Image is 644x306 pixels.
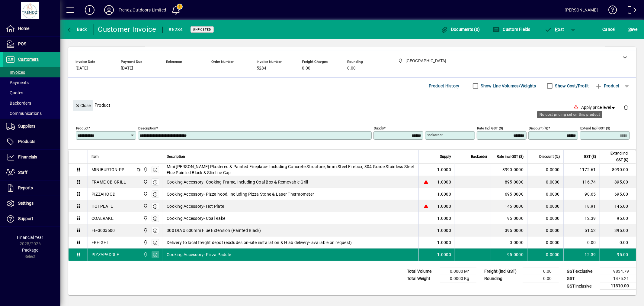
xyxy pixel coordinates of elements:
div: PIZZAHOOD [91,191,115,197]
span: 1.0000 [437,191,451,197]
td: 90.65 [563,188,600,200]
span: Supply [440,153,451,160]
span: New Plymouth [142,227,149,234]
span: Custom Fields [492,27,530,32]
span: Financials [18,155,37,159]
td: 95.00 [600,249,636,261]
span: Unposted [193,28,211,31]
span: [DATE] [75,66,88,71]
label: Show Cost/Profit [554,83,589,89]
span: Suppliers [18,124,35,129]
button: Apply price level [579,102,619,113]
td: 1475.21 [600,275,636,282]
td: Total Weight [404,275,440,282]
a: Backorders [3,98,60,108]
span: New Plymouth [142,191,149,197]
td: 0.0000 [527,236,563,249]
span: Discount (%) [539,153,560,160]
span: Payments [6,80,29,85]
td: 8990.00 [600,164,636,176]
a: Communications [3,108,60,119]
div: FRAME-CB-GRILL [91,179,126,185]
td: 145.00 [600,200,636,212]
td: 395.00 [600,224,636,236]
button: Save [627,24,639,35]
div: 895.0000 [495,179,524,185]
span: Documents (0) [441,27,480,32]
td: 0.0000 [527,249,563,261]
span: Apply price level [582,104,617,111]
span: Cooking Accessory- Pizza hood, Including Pizza Stone & Laser Thermometer [167,191,314,197]
span: Cooking Accessory- Cooking Frame, Including Coal Box & Removable Grill [167,179,308,185]
span: Product [595,81,620,91]
div: 95.0000 [495,252,524,258]
div: [PERSON_NAME] [565,5,598,15]
td: 0.0000 [527,188,563,200]
span: Invoices [6,70,25,75]
span: 1.0000 [437,239,451,246]
button: Product History [426,80,462,91]
mat-label: Discount (%) [529,126,548,130]
td: 0.0000 [527,164,563,176]
span: Product History [429,81,460,91]
label: Show Line Volumes/Weights [480,83,536,89]
a: Suppliers [3,119,60,134]
td: GST inclusive [564,282,600,290]
span: Backorders [6,101,31,106]
span: New Plymouth [142,239,149,246]
div: Product [68,94,636,116]
a: Invoices [3,67,60,77]
div: 145.0000 [495,203,524,209]
span: POS [18,41,26,46]
span: Products [18,139,35,144]
span: Rate incl GST ($) [497,153,524,160]
span: New Plymouth [142,251,149,258]
span: ost [545,27,564,32]
mat-label: Extend incl GST ($) [580,126,610,130]
button: Add [80,5,99,15]
a: Staff [3,165,60,180]
a: Quotes [3,88,60,98]
span: Quotes [6,90,23,95]
td: 18.91 [563,200,600,212]
span: Package [22,248,38,252]
td: 51.52 [563,224,600,236]
span: Customers [18,57,39,62]
app-page-header-button: Delete [619,105,633,110]
span: Support [18,216,33,221]
span: Close [75,101,91,111]
span: Home [18,26,29,31]
span: Extend incl GST ($) [604,150,628,163]
a: Home [3,21,60,36]
div: Trendz Outdoors Limited [119,5,166,15]
td: 1172.61 [563,164,600,176]
span: - [211,66,213,71]
span: Communications [6,111,42,116]
button: Custom Fields [491,24,532,35]
a: Products [3,134,60,149]
div: PIZZAPADDLE [91,252,119,258]
span: 0.00 [347,66,356,71]
a: Logout [623,1,636,21]
button: Cancel [601,24,617,35]
a: POS [3,37,60,52]
div: MINIBURTON-PP [91,167,124,173]
a: Financials [3,150,60,165]
button: Documents (0) [439,24,482,35]
span: 1.0000 [437,215,451,221]
span: 5284 [257,66,266,71]
td: 0.0000 [527,200,563,212]
div: Customer Invoice [98,24,156,34]
span: Staff [18,170,27,175]
td: 11310.00 [600,282,636,290]
button: Post [542,24,567,35]
span: Backorder [471,153,487,160]
span: Mini [PERSON_NAME] Plastered & Painted Fireplace- Including Concrete Structure, 6mm Steel Firebox... [167,164,415,176]
a: Payments [3,77,60,88]
span: Item [91,153,99,160]
span: Cancel [603,24,616,34]
a: Settings [3,196,60,211]
span: 1.0000 [437,179,451,185]
mat-label: Product [76,126,88,130]
span: Back [67,27,87,32]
